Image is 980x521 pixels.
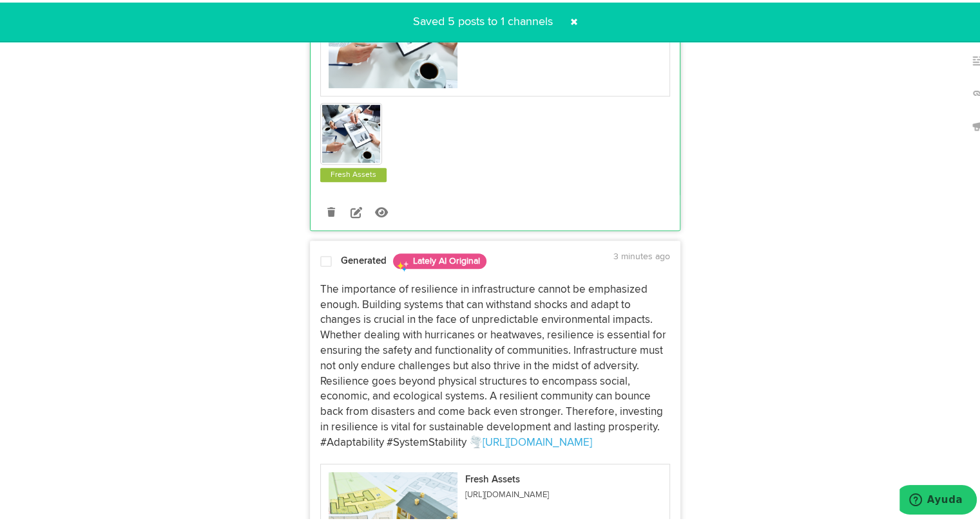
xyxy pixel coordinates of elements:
p: The importance of resilience in infrastructure cannot be emphasized enough. Building systems that... [320,280,670,448]
img: sparkles.png [396,257,409,270]
time: 3 minutes ago [613,250,670,259]
iframe: Abre un widget desde donde se puede obtener más información [899,482,977,515]
a: [URL][DOMAIN_NAME] [483,435,592,446]
p: [URL][DOMAIN_NAME] [465,488,549,497]
span: Saved 5 posts to 1 channels [405,14,561,25]
a: Fresh Assets [328,166,379,179]
img: nRCe7shsQWGFjvJ52dhk [322,102,380,160]
strong: Generated [341,253,387,263]
p: Fresh Assets [465,472,549,482]
span: Lately AI Original [393,251,486,266]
